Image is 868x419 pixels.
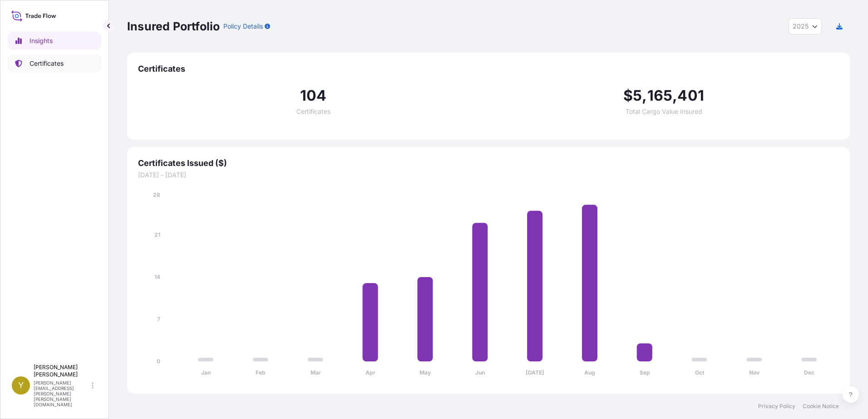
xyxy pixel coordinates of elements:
tspan: Nov [749,369,760,376]
span: [DATE] - [DATE] [138,171,839,180]
p: [PERSON_NAME][EMAIL_ADDRESS][PERSON_NAME][PERSON_NAME][DOMAIN_NAME] [34,380,90,407]
tspan: Aug [584,369,595,376]
a: Cookie Notice [803,403,839,410]
span: , [672,88,677,103]
span: 2025 [793,22,809,31]
tspan: Jan [201,369,211,376]
tspan: May [419,369,431,376]
p: Insights [30,36,53,45]
tspan: Apr [365,369,375,376]
span: $ [623,88,633,103]
tspan: Jun [475,369,485,376]
p: Policy Details [223,22,263,31]
span: Total Cargo Value Insured [626,108,702,115]
a: Insights [8,32,101,50]
span: 401 [677,88,704,103]
span: 165 [647,88,673,103]
span: 104 [300,88,327,103]
tspan: Mar [311,369,321,376]
tspan: Feb [256,369,266,376]
span: 5 [633,88,642,103]
tspan: 28 [153,191,160,198]
tspan: Sep [640,369,650,376]
button: Year Selector [789,18,822,34]
p: Insured Portfolio [127,19,220,34]
span: , [642,88,647,103]
tspan: 7 [157,316,160,322]
span: Certificates Issued ($) [138,158,839,169]
p: [PERSON_NAME] [PERSON_NAME] [34,364,90,378]
a: Privacy Policy [758,403,795,410]
p: Certificates [30,59,64,68]
tspan: Dec [804,369,814,376]
tspan: 21 [154,231,160,238]
span: Certificates [296,108,330,115]
tspan: [DATE] [526,369,544,376]
tspan: Oct [695,369,705,376]
tspan: 0 [157,358,160,365]
span: Certificates [138,63,839,74]
tspan: 14 [154,273,160,280]
span: Y [18,381,24,390]
a: Certificates [8,54,101,73]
